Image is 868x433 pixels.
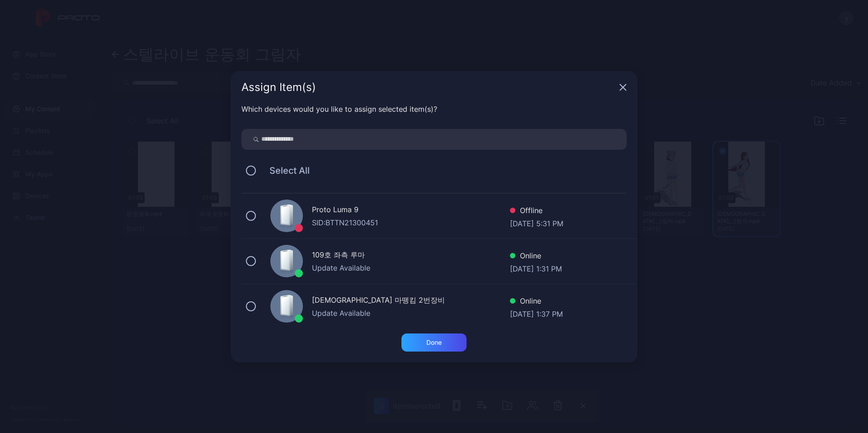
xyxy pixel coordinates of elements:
[312,249,510,262] div: 109호 좌측 루마
[426,339,442,346] div: Done
[312,217,510,228] div: SID: BTTN21300451
[510,295,563,309] div: Online
[312,308,510,319] div: Update Available
[510,205,563,218] div: Offline
[510,263,562,272] div: [DATE] 1:31 PM
[510,250,562,263] div: Online
[260,165,310,176] span: Select All
[510,309,563,318] div: [DATE] 1:37 PM
[241,104,627,114] div: Which devices would you like to assign selected item(s)?
[510,218,563,227] div: [DATE] 5:31 PM
[401,333,467,352] button: Done
[312,295,510,308] div: [DEMOGRAPHIC_DATA] 마뗑킴 2번장비
[241,82,616,93] div: Assign Item(s)
[312,262,510,273] div: Update Available
[312,204,510,217] div: Proto Luma 9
